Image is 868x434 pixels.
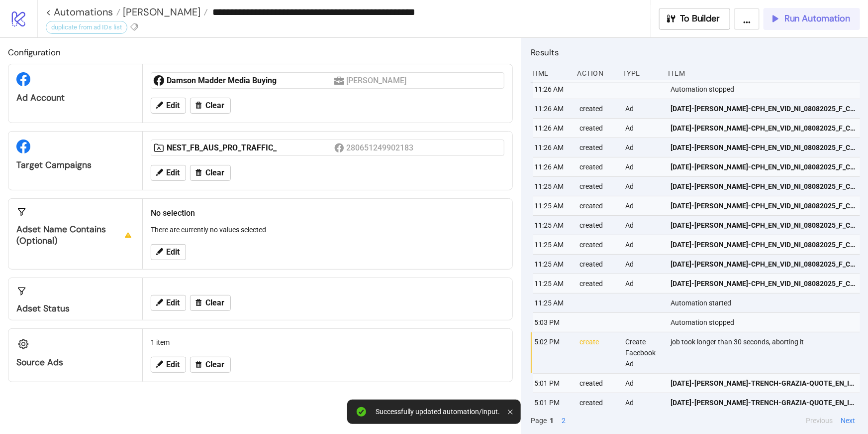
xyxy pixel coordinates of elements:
[46,21,127,34] div: duplicate from ad IDs list
[671,196,856,215] a: [DATE]-[PERSON_NAME]-CPH_EN_VID_NI_08082025_F_CC_SC24_None_META_TRAFFIC
[668,64,861,83] div: Item
[579,274,618,293] div: created
[151,244,186,260] button: Edit
[624,374,663,393] div: Ad
[579,332,618,373] div: create
[671,161,856,172] span: [DATE]-[PERSON_NAME]-CPH_EN_VID_NI_08082025_F_CC_SC24_None_META_TRAFFIC
[579,157,618,176] div: created
[533,216,572,235] div: 11:25 AM
[205,168,224,177] span: Clear
[671,138,856,157] a: [DATE]-[PERSON_NAME]-CPH_EN_VID_NI_08082025_F_CC_SC24_None_META_TRAFFIC
[624,332,663,373] div: Create Facebook Ad
[579,393,618,412] div: created
[579,138,618,157] div: created
[346,142,415,154] div: 280651249902183
[533,235,572,254] div: 11:25 AM
[671,216,856,235] a: [DATE]-[PERSON_NAME]-CPH_EN_VID_NI_08082025_F_CC_SC24_None_META_TRAFFIC
[624,119,663,138] div: Ad
[671,157,856,176] a: [DATE]-[PERSON_NAME]-CPH_EN_VID_NI_08082025_F_CC_SC24_None_META_TRAFFIC
[838,415,858,426] button: Next
[151,98,186,114] button: Edit
[671,119,856,138] a: [DATE]-[PERSON_NAME]-CPH_EN_VID_NI_08082025_F_CC_SC24_None_META_TRAFFIC
[624,177,663,196] div: Ad
[764,8,860,30] button: Run Automation
[46,7,120,17] a: < Automations
[205,360,224,369] span: Clear
[533,274,572,293] div: 11:25 AM
[671,378,856,389] span: [DATE]-[PERSON_NAME]-TRENCH-GRAZIA-QUOTE_EN_IMG_OUTWEAR_PP_01082025_F_CC_SC24_None_META_CONVERSION_
[531,415,547,426] span: Page
[151,165,186,181] button: Edit
[151,295,186,311] button: Edit
[624,138,663,157] div: Ad
[531,64,570,83] div: Time
[671,393,856,412] a: [DATE]-[PERSON_NAME]-TRENCH-GRAZIA-QUOTE_EN_IMG_OUTWEAR_PP_01082025_F_CC_SC24_None_META_CONVERSION_
[622,64,661,83] div: Type
[346,74,408,87] div: [PERSON_NAME]
[166,168,180,177] span: Edit
[670,293,863,312] div: Automation started
[784,13,850,24] span: Run Automation
[671,220,856,231] span: [DATE]-[PERSON_NAME]-CPH_EN_VID_NI_08082025_F_CC_SC24_None_META_TRAFFIC
[8,46,513,59] h2: Configuration
[671,397,856,408] span: [DATE]-[PERSON_NAME]-TRENCH-GRAZIA-QUOTE_EN_IMG_OUTWEAR_PP_01082025_F_CC_SC24_None_META_CONVERSION_
[671,99,856,118] a: [DATE]-[PERSON_NAME]-CPH_EN_VID_NI_08082025_F_CC_SC24_None_META_TRAFFIC
[624,157,663,176] div: Ad
[624,99,663,118] div: Ad
[671,278,856,289] span: [DATE]-[PERSON_NAME]-CPH_EN_VID_NI_08082025_F_CC_SC24_None_META_TRAFFIC
[190,295,231,311] button: Clear
[151,207,504,219] h2: No selection
[803,415,836,426] button: Previous
[671,181,856,192] span: [DATE]-[PERSON_NAME]-CPH_EN_VID_NI_08082025_F_CC_SC24_None_META_TRAFFIC
[671,239,856,250] span: [DATE]-[PERSON_NAME]-CPH_EN_VID_NI_08082025_F_CC_SC24_None_META_TRAFFIC
[671,123,856,134] span: [DATE]-[PERSON_NAME]-CPH_EN_VID_NI_08082025_F_CC_SC24_None_META_TRAFFIC
[579,374,618,393] div: created
[671,274,856,293] a: [DATE]-[PERSON_NAME]-CPH_EN_VID_NI_08082025_F_CC_SC24_None_META_TRAFFIC
[670,80,863,99] div: Automation stopped
[205,101,224,110] span: Clear
[577,64,615,83] div: Action
[624,235,663,254] div: Ad
[166,248,180,257] span: Edit
[579,255,618,274] div: created
[670,313,863,332] div: Automation stopped
[671,103,856,114] span: [DATE]-[PERSON_NAME]-CPH_EN_VID_NI_08082025_F_CC_SC24_None_META_TRAFFIC
[547,415,557,426] button: 1
[624,216,663,235] div: Ad
[671,259,856,270] span: [DATE]-[PERSON_NAME]-CPH_EN_VID_NI_08082025_F_CC_SC24_None_META_TRAFFIC
[533,393,572,412] div: 5:01 PM
[533,374,572,393] div: 5:01 PM
[533,177,572,196] div: 11:25 AM
[579,196,618,215] div: created
[205,298,224,307] span: Clear
[376,408,500,416] div: Successfully updated automation/input.
[624,274,663,293] div: Ad
[167,75,334,86] div: Damson Madder Media Buying
[533,119,572,138] div: 11:26 AM
[659,8,731,30] button: To Builder
[680,13,720,24] span: To Builder
[579,177,618,196] div: created
[671,235,856,254] a: [DATE]-[PERSON_NAME]-CPH_EN_VID_NI_08082025_F_CC_SC24_None_META_TRAFFIC
[151,357,186,373] button: Edit
[166,360,180,369] span: Edit
[533,293,572,312] div: 11:25 AM
[16,224,134,247] div: Adset Name contains (optional)
[671,177,856,196] a: [DATE]-[PERSON_NAME]-CPH_EN_VID_NI_08082025_F_CC_SC24_None_META_TRAFFIC
[190,98,231,114] button: Clear
[151,224,504,235] p: There are currently no values selected
[120,5,200,18] span: [PERSON_NAME]
[166,298,180,307] span: Edit
[190,357,231,373] button: Clear
[167,143,334,153] div: NEST_FB_AUS_PRO_TRAFFIC_
[671,200,856,211] span: [DATE]-[PERSON_NAME]-CPH_EN_VID_NI_08082025_F_CC_SC24_None_META_TRAFFIC
[559,415,569,426] button: 2
[16,159,134,171] div: Target Campaigns
[670,332,863,373] div: job took longer than 30 seconds, aborting it
[579,216,618,235] div: created
[16,303,134,314] div: Adset Status
[531,46,860,59] h2: Results
[734,8,760,30] button: ...
[120,7,208,17] a: [PERSON_NAME]
[533,138,572,157] div: 11:26 AM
